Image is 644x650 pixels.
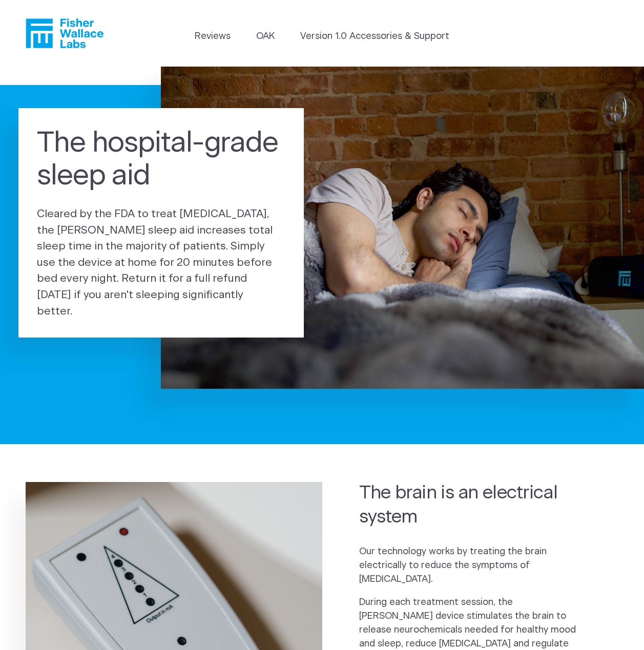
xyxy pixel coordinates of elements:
[26,18,103,48] a: Fisher Wallace
[359,481,581,530] h2: The brain is an electrical system
[195,30,231,44] a: Reviews
[256,30,275,44] a: OAK
[359,545,581,586] p: Our technology works by treating the brain electrically to reduce the symptoms of [MEDICAL_DATA].
[300,30,449,44] a: Version 1.0 Accessories & Support
[37,127,285,192] h1: The hospital-grade sleep aid
[37,206,285,319] p: Cleared by the FDA to treat [MEDICAL_DATA], the [PERSON_NAME] sleep aid increases total sleep tim...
